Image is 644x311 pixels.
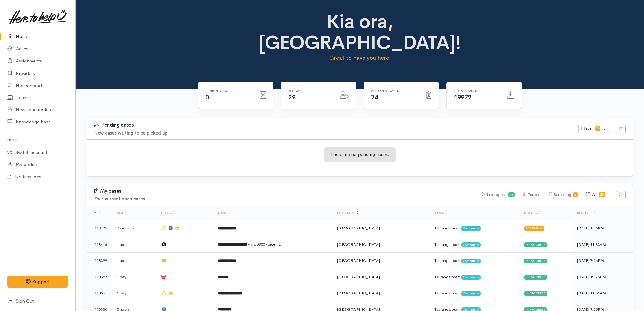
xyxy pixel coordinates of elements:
div: In progress [524,259,547,263]
span: - via 0800 voicemail [248,242,283,247]
h4: Your current open cases [94,196,475,202]
span: 74 [371,94,378,101]
a: Status [524,211,540,215]
div: Screening [524,226,544,231]
div: In progress [524,291,547,296]
div: Paused [523,184,540,205]
h1: Kia ora, [GEOGRAPHIC_DATA]! [225,11,495,54]
div: In progress [524,242,547,247]
td: [DATE] 12:26PM [572,269,633,285]
td: 118399 [87,252,112,269]
h6: My cases [288,89,332,92]
span: # [94,211,100,215]
span: Community [461,242,481,247]
div: In progress [524,275,547,280]
td: [DATE] 11:33AM [572,236,633,253]
td: 7 seconds [112,220,156,236]
span: [GEOGRAPHIC_DATA] [337,274,380,279]
h6: Profile [7,136,68,144]
span: 19972 [454,94,471,101]
a: Flags [161,211,175,215]
b: 29 [600,192,604,196]
div: In progress [482,184,515,205]
h6: Pending cases [206,89,253,92]
div: Screening [549,184,578,205]
td: 118367 [87,269,112,285]
td: 1 hour [112,252,156,269]
span: [GEOGRAPHIC_DATA] [337,258,380,263]
td: Tauranga team [430,285,519,301]
span: [GEOGRAPHIC_DATA] [337,226,380,231]
span: [GEOGRAPHIC_DATA] [337,242,380,247]
p: Great to have you here! [225,54,495,62]
button: Support [7,276,68,288]
td: Tauranga team [430,269,519,285]
td: Tauranga team [430,252,519,269]
span: Community [461,291,481,296]
a: Location [337,211,359,215]
span: 0 [595,126,600,131]
div: All [586,183,605,205]
td: Tauranga team [430,220,519,236]
b: 28 [509,193,513,197]
h6: All Open cases [371,89,419,92]
span: Community [461,275,481,280]
td: 118361 [87,285,112,301]
td: [DATE] 7:16PM [572,252,633,269]
td: Tauranga team [430,236,519,253]
h3: My cases [94,188,475,194]
span: 29 [288,94,295,101]
a: Age [117,211,127,215]
td: 118416 [87,236,112,253]
a: Received [577,211,596,215]
h4: New cases waiting to be picked up [94,131,571,136]
b: 1 [575,193,576,197]
h3: Pending cases [94,122,571,128]
a: Team [434,211,447,215]
span: [GEOGRAPHIC_DATA] [337,290,380,296]
div: There are no pending cases. [324,147,396,162]
span: Community [461,259,481,263]
a: Name [218,211,231,215]
td: 118425 [87,220,112,236]
button: Filter0 [578,125,609,134]
span: 0 [206,94,209,101]
span: Community [461,226,481,231]
td: 1 day [112,269,156,285]
td: 1 day [112,285,156,301]
td: [DATE] 11:51AM [572,285,633,301]
td: 1 hour [112,236,156,253]
td: [DATE] 1:36PM [572,220,633,236]
h6: Total cases [454,89,500,92]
